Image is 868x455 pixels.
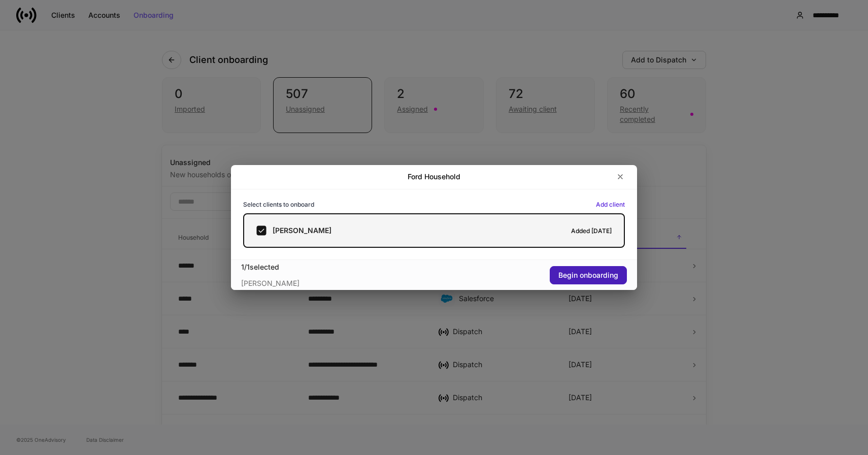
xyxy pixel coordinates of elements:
[550,266,627,284] button: Begin onboarding
[243,213,625,248] label: [PERSON_NAME]Added [DATE]
[241,262,434,272] div: 1 / 1 selected
[558,272,618,279] div: Begin onboarding
[243,200,314,209] h6: Select clients to onboard
[571,226,612,236] h6: Added [DATE]
[596,202,625,208] button: Add client
[273,225,331,236] h5: [PERSON_NAME]
[241,272,434,288] div: [PERSON_NAME]
[408,172,460,182] h2: Ford Household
